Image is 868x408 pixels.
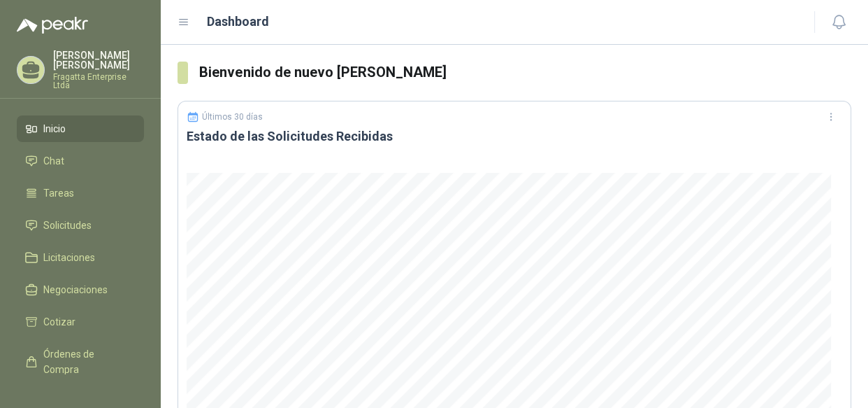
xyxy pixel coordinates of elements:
[17,341,144,383] a: Órdenes de Compra
[43,314,75,330] span: Cotizar
[207,12,269,31] h1: Dashboard
[43,250,95,265] span: Licitaciones
[43,282,108,297] span: Negociaciones
[17,276,144,303] a: Negociaciones
[17,212,144,239] a: Solicitudes
[202,112,263,122] p: Últimos 30 días
[17,148,144,174] a: Chat
[43,153,64,169] span: Chat
[53,73,144,90] p: Fragatta Enterprise Ltda
[43,218,92,233] span: Solicitudes
[17,180,144,206] a: Tareas
[53,50,144,70] p: [PERSON_NAME] [PERSON_NAME]
[187,128,842,145] h3: Estado de las Solicitudes Recibidas
[43,185,74,201] span: Tareas
[17,115,144,142] a: Inicio
[17,309,144,335] a: Cotizar
[43,121,66,136] span: Inicio
[43,346,131,377] span: Órdenes de Compra
[199,62,851,83] h3: Bienvenido de nuevo [PERSON_NAME]
[17,244,144,271] a: Licitaciones
[17,17,88,34] img: Logo peakr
